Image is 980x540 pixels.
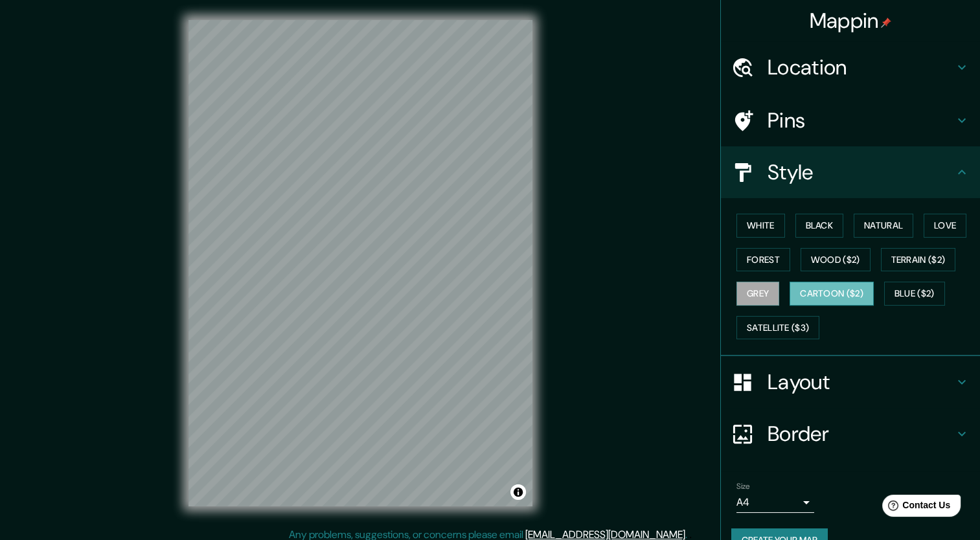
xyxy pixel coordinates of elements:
button: Black [795,214,844,238]
h4: Layout [768,369,954,395]
div: Layout [721,356,980,408]
h4: Pins [768,107,954,133]
div: Pins [721,95,980,146]
button: Grey [736,282,779,306]
button: Toggle attribution [510,484,526,500]
label: Size [736,481,750,492]
button: Love [924,214,966,238]
h4: Location [768,54,954,80]
div: A4 [736,492,814,513]
h4: Mappin [810,8,892,34]
img: pin-icon.png [881,17,891,28]
button: Forest [736,248,790,272]
button: Cartoon ($2) [790,282,874,306]
canvas: Map [188,20,532,506]
h4: Border [768,421,954,447]
div: Border [721,408,980,460]
button: Satellite ($3) [736,316,819,340]
button: Terrain ($2) [881,248,956,272]
div: Location [721,41,980,93]
button: Blue ($2) [884,282,945,306]
button: Natural [854,214,913,238]
h4: Style [768,159,954,185]
button: Wood ($2) [801,248,871,272]
div: Style [721,146,980,198]
iframe: Help widget launcher [865,489,966,526]
button: White [736,214,785,238]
